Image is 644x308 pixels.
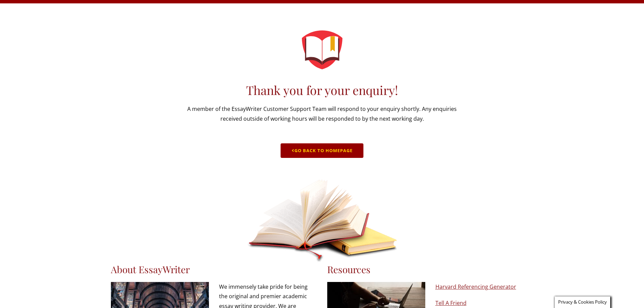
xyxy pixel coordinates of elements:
p: A member of the EssayWriter Customer Support Team will respond to your enquiry shortly. Any enqui... [187,104,457,124]
a: Tell A Friend [435,299,467,307]
span: Privacy & Cookies Policy [558,299,607,305]
h1: Thank you for your enquiry! [187,83,457,97]
h3: About EssayWriter [111,264,209,275]
h3: Resources [327,264,425,275]
img: landing-book.png [246,177,398,264]
a: Harvard Referencing Generator [435,283,516,290]
a: Go Back to Homepage [281,143,363,158]
img: logo-emblem.svg [302,30,342,69]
